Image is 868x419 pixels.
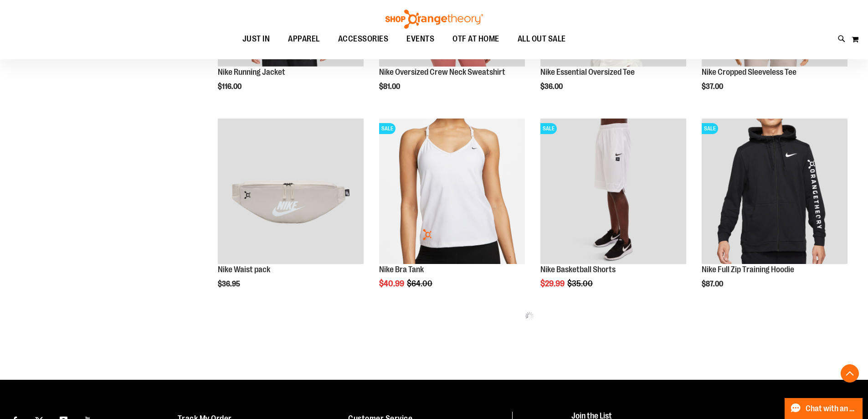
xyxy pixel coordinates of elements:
[213,114,368,312] div: product
[540,67,635,77] a: Nike Essential Oversized Tee
[702,67,796,77] a: Nike Cropped Sleeveless Tee
[379,123,395,134] span: SALE
[567,279,594,288] span: $35.00
[338,29,389,49] span: ACCESSORIES
[540,119,686,264] img: Product image for Nike Basketball Shorts
[702,119,847,264] img: Product image for Nike Full Zip Training Hoodie
[806,404,857,413] span: Chat with an Expert
[218,83,243,91] span: $116.00
[375,114,529,312] div: product
[288,29,320,49] span: APPAREL
[540,119,686,266] a: Product image for Nike Basketball ShortsSALE
[702,83,724,91] span: $37.00
[452,29,499,49] span: OTF AT HOME
[702,119,847,266] a: Product image for Nike Full Zip Training HoodieSALE
[518,29,566,49] span: ALL OUT SALE
[406,29,434,49] span: EVENTS
[702,265,794,274] a: Nike Full Zip Training Hoodie
[540,83,564,91] span: $36.00
[540,123,557,134] span: SALE
[379,119,525,264] img: Front facing view of plus Nike Bra Tank
[218,119,364,266] a: Main view of 2024 Convention Nike Waistpack
[218,119,364,264] img: Main view of 2024 Convention Nike Waistpack
[540,279,566,288] span: $29.99
[379,279,406,288] span: $40.99
[379,83,401,91] span: $81.00
[384,10,484,29] img: Shop Orangetheory
[379,67,505,77] a: Nike Oversized Crew Neck Sweatshirt
[218,67,285,77] a: Nike Running Jacket
[702,280,724,288] span: $87.00
[242,29,270,49] span: JUST IN
[697,114,852,312] div: product
[540,265,616,274] a: Nike Basketball Shorts
[218,265,270,274] a: Nike Waist pack
[785,398,863,419] button: Chat with an Expert
[218,280,241,288] span: $36.95
[525,311,534,321] img: ias-spinner.gif
[536,114,691,312] div: product
[379,119,525,266] a: Front facing view of plus Nike Bra TankSALE
[379,265,424,274] a: Nike Bra Tank
[702,123,718,134] span: SALE
[841,364,859,383] button: Back To Top
[407,279,434,288] span: $64.00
